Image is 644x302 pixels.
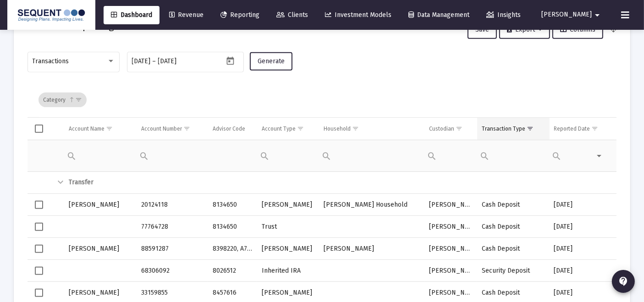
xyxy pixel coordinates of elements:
[477,194,550,216] td: Cash Deposit
[258,57,285,65] span: Generate
[276,11,308,19] span: Clients
[208,216,258,238] td: 8134650
[424,118,477,140] td: Column Custodian
[64,140,137,171] td: Filter cell
[477,238,550,260] td: Cash Deposit
[208,260,258,282] td: 8026512
[69,125,105,132] div: Account Name
[162,6,211,24] a: Revenue
[319,140,424,171] td: Filter cell
[64,194,137,216] td: [PERSON_NAME]
[208,238,258,260] td: 8398220, A7P6
[550,140,615,171] td: Filter cell
[262,125,296,132] div: Account Type
[319,118,424,140] td: Column Household
[169,11,204,19] span: Revenue
[224,54,237,67] button: Open calendar
[456,125,462,132] span: Show filter options for column 'Custodian'
[550,238,615,260] td: [DATE]
[424,140,477,171] td: Filter cell
[468,21,497,39] button: Save
[64,118,137,140] td: Column Account Name
[319,194,424,216] td: [PERSON_NAME] Household
[257,216,319,238] td: Trust
[250,52,292,71] button: Generate
[257,194,319,216] td: [PERSON_NAME]
[50,172,64,194] td: Collapse
[137,118,208,140] td: Column Account Number
[132,58,151,65] input: Start date
[424,194,477,216] td: [PERSON_NAME]
[35,289,43,297] div: Select row
[477,260,550,282] td: Security Deposit
[550,194,615,216] td: [DATE]
[499,21,550,39] button: Export
[324,125,351,132] div: Household
[35,223,43,231] div: Select row
[137,238,208,260] td: 88591287
[424,216,477,238] td: [PERSON_NAME]
[269,6,315,24] a: Clients
[158,58,202,65] input: End date
[550,118,615,140] td: Column Reported Date
[550,216,615,238] td: [DATE]
[35,125,43,133] div: Select all
[137,260,208,282] td: 68306092
[482,125,525,132] div: Transaction Type
[424,260,477,282] td: [PERSON_NAME]
[319,238,424,260] td: [PERSON_NAME]
[477,140,550,171] td: Filter cell
[401,6,477,24] a: Data Management
[541,11,592,19] span: [PERSON_NAME]
[14,6,88,24] img: Dashboard
[137,140,208,171] td: Filter cell
[213,125,245,132] div: Advisor Code
[39,82,610,117] div: Data grid toolbar
[183,125,190,132] span: Show filter options for column 'Account Number'
[208,118,258,140] td: Column Advisor Code
[35,201,43,209] div: Select row
[479,6,528,24] a: Insights
[257,238,319,260] td: [PERSON_NAME]
[153,58,156,65] span: –
[592,6,603,24] mat-icon: arrow_drop_down
[527,125,534,132] span: Show filter options for column 'Transaction Type'
[424,238,477,260] td: [PERSON_NAME]
[552,21,603,39] button: Columns
[297,125,304,132] span: Show filter options for column 'Account Type'
[530,5,614,24] button: [PERSON_NAME]
[486,11,521,19] span: Insights
[352,125,359,132] span: Show filter options for column 'Household'
[213,6,267,24] a: Reporting
[318,6,399,24] a: Investment Models
[408,11,469,19] span: Data Management
[618,276,629,287] mat-icon: contact_support
[592,125,599,132] span: Show filter options for column 'Reported Date'
[325,11,391,19] span: Investment Models
[75,96,82,103] span: Show filter options for column 'undefined'
[257,260,319,282] td: Inherited IRA
[64,238,137,260] td: [PERSON_NAME]
[208,194,258,216] td: 8134650
[111,11,152,19] span: Dashboard
[141,125,182,132] div: Account Number
[35,245,43,253] div: Select row
[477,118,550,140] td: Column Transaction Type
[550,260,615,282] td: [DATE]
[106,125,113,132] span: Show filter options for column 'Account Name'
[257,118,319,140] td: Column Account Type
[220,11,259,19] span: Reporting
[137,194,208,216] td: 20124118
[39,93,87,107] div: Category
[554,125,590,132] div: Reported Date
[257,140,319,171] td: Filter cell
[429,125,454,132] div: Custodian
[104,6,160,24] a: Dashboard
[477,216,550,238] td: Cash Deposit
[137,216,208,238] td: 77764728
[33,57,69,65] span: Transactions
[35,267,43,275] div: Select row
